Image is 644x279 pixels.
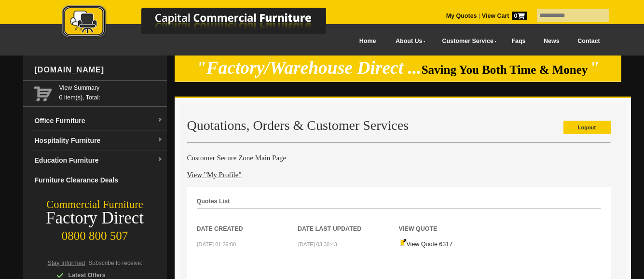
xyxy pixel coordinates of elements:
th: Date Created [197,209,298,234]
a: Furniture Clearance Deals [31,170,167,190]
a: Faqs [503,30,535,52]
em: " [589,58,600,78]
span: 0 item(s), Total: [59,83,163,101]
a: News [534,30,568,52]
h2: Quotations, Orders & Customer Services [187,118,611,133]
img: dropdown [157,137,163,143]
strong: View Cart [482,13,527,19]
a: View Quote 6317 [399,241,453,248]
a: View Cart0 [480,13,527,19]
a: My Quotes [446,13,477,19]
a: Contact [568,30,609,52]
span: 0 [512,12,527,20]
a: Education Furnituredropdown [31,151,167,170]
strong: Quotes List [197,198,230,205]
a: Capital Commercial Furniture Logo [35,5,373,43]
a: Customer Service [431,30,502,52]
small: [DATE] 01:29:00 [197,241,236,247]
div: 0800 800 507 [23,224,167,243]
em: "Factory/Warehouse Direct ... [196,58,422,78]
a: Logout [563,121,611,134]
img: Quote-icon [399,238,407,246]
img: dropdown [157,157,163,163]
a: View "My Profile" [187,171,242,179]
a: Office Furnituredropdown [31,111,167,131]
span: Subscribe to receive: [88,260,142,266]
th: Date Last Updated [298,209,399,234]
img: dropdown [157,117,163,123]
h4: Customer Secure Zone Main Page [187,153,611,163]
span: Stay Informed [48,260,85,266]
span: Saving You Both Time & Money [422,63,588,76]
small: [DATE] 03:30:43 [298,241,337,247]
div: [DOMAIN_NAME] [31,56,167,84]
div: Commercial Furniture [23,198,167,211]
a: Hospitality Furnituredropdown [31,131,167,151]
div: Factory Direct [23,211,167,225]
a: About Us [385,30,431,52]
a: View Summary [59,83,163,93]
th: View Quote [399,209,500,234]
img: Capital Commercial Furniture Logo [35,5,373,40]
